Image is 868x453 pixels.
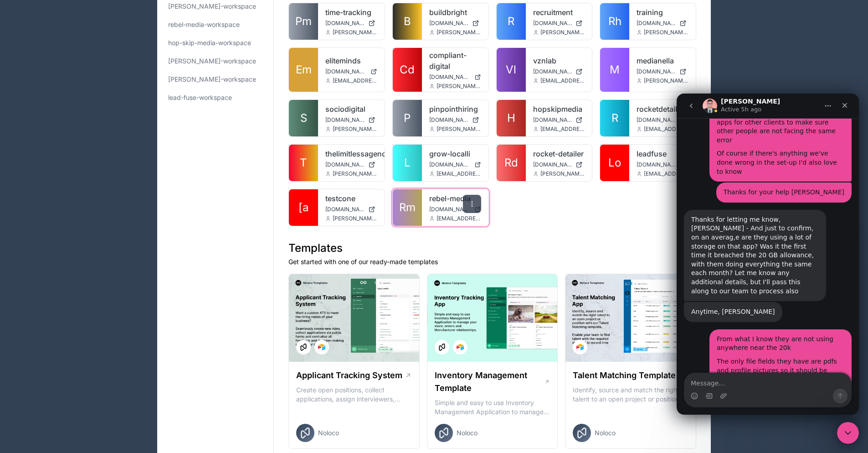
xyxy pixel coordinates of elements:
[533,116,572,124] span: [DOMAIN_NAME]
[437,125,481,133] span: [PERSON_NAME][EMAIL_ADDRESS][DOMAIN_NAME]
[7,208,175,236] div: David says…
[325,116,377,124] a: [DOMAIN_NAME]
[595,428,616,437] span: Noloco
[611,111,618,125] span: R
[608,14,621,29] span: Rh
[637,7,688,18] a: training
[40,56,168,83] div: Of course if there's anything we've done wrong in the set-up I'd also love to know
[429,20,468,27] span: [DOMAIN_NAME]
[325,20,365,27] span: [DOMAIN_NAME]
[457,428,478,437] span: Noloco
[40,264,168,291] div: The only file fields they have are pdfs and profile pictures so it should be below
[600,48,629,92] a: M
[325,206,365,213] span: [DOMAIN_NAME]
[677,94,859,415] iframe: To enrich screen reader interactions, please activate Accessibility in Grammarly extension settings
[404,111,411,125] span: P
[437,29,481,36] span: [PERSON_NAME][EMAIL_ADDRESS][DOMAIN_NAME]
[325,104,377,115] a: sociodigital
[540,170,585,177] span: [PERSON_NAME][EMAIL_ADDRESS][DOMAIN_NAME]
[573,369,676,382] h1: Talent Matching Template
[325,206,377,213] a: [DOMAIN_NAME]
[393,48,422,92] a: Cd
[15,214,98,223] div: Anytime, [PERSON_NAME]
[164,53,266,69] a: [PERSON_NAME]-workspace
[429,206,481,213] a: [DOMAIN_NAME]
[576,344,584,351] img: Airtable Logo
[325,7,377,18] a: time-tracking
[637,161,676,168] span: [DOMAIN_NAME]
[168,38,251,47] span: hop-skip-media-workspace
[289,48,318,92] a: Em
[533,20,585,27] a: [DOMAIN_NAME]
[637,20,688,27] a: [DOMAIN_NAME]
[573,385,688,404] p: Identify, source and match the right talent to an open project or position with our Talent Matchi...
[40,241,168,259] div: From what I know they are not using anywhere near the 20k
[164,16,266,33] a: rebel-media-workspace
[429,193,481,204] a: rebel-media
[533,68,585,75] a: [DOMAIN_NAME]
[600,100,629,136] a: R
[533,20,572,27] span: [DOMAIN_NAME]
[644,29,688,36] span: [PERSON_NAME][EMAIL_ADDRESS][DOMAIN_NAME]
[610,62,620,77] span: M
[429,104,481,115] a: pinpointhiring
[533,148,585,159] a: rocket-detailer
[533,116,585,124] a: [DOMAIN_NAME]
[429,7,481,18] a: buildbright
[608,156,621,170] span: Lo
[533,7,585,18] a: recruitment
[168,93,232,102] span: lead-fuse-workspace
[325,148,377,159] a: thelimitlessagency
[637,116,688,124] a: [DOMAIN_NAME]
[508,14,514,29] span: R
[164,35,266,51] a: hop-skip-media-workspace
[15,122,142,202] div: Thanks for letting me know, [PERSON_NAME] - And just to confirm, on an averag,e are they using a ...
[393,189,422,226] a: Rm
[637,161,688,168] a: [DOMAIN_NAME]
[404,156,411,170] span: L
[164,71,266,88] a: [PERSON_NAME]-workspace
[533,55,585,66] a: vznlab
[457,344,464,351] img: Airtable Logo
[298,200,308,215] span: [a
[399,200,416,215] span: Rm
[497,48,526,92] a: Vl
[637,68,676,75] span: [DOMAIN_NAME]
[333,77,377,84] span: [EMAIL_ADDRESS][DOMAIN_NAME]
[325,193,377,204] a: testcone
[164,89,266,106] a: lead-fuse-workspace
[333,215,377,222] span: [PERSON_NAME][EMAIL_ADDRESS][DOMAIN_NAME]
[637,68,688,75] a: [DOMAIN_NAME]
[325,161,377,168] a: [DOMAIN_NAME]
[325,116,365,124] span: [DOMAIN_NAME]
[318,428,339,437] span: Noloco
[325,68,367,75] span: [DOMAIN_NAME]
[637,20,676,27] span: [DOMAIN_NAME]
[7,89,175,116] div: Leo says…
[507,111,515,125] span: H
[33,236,175,385] div: From what I know they are not using anywhere near the 20kThe only file fields they have are pdfs ...
[533,104,585,115] a: hopskipmedia
[497,145,526,181] a: Rd
[637,55,688,66] a: medianella
[437,83,481,90] span: [PERSON_NAME][EMAIL_ADDRESS][DOMAIN_NAME]
[429,73,471,81] span: [DOMAIN_NAME]
[504,156,518,170] span: Rd
[168,2,256,11] span: [PERSON_NAME]-workspace
[7,116,175,208] div: David says…
[295,14,312,29] span: Pm
[288,241,696,255] h1: Templates
[156,295,171,310] button: Send a message…
[29,299,36,306] button: Gif picker
[168,57,256,66] span: [PERSON_NAME]-workspace
[40,89,175,109] div: Thanks for your help [PERSON_NAME]
[296,62,312,77] span: Em
[289,145,318,181] a: T
[435,369,544,395] h1: Inventory Management Template
[300,111,307,125] span: S
[437,215,481,222] span: [EMAIL_ADDRESS][DOMAIN_NAME]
